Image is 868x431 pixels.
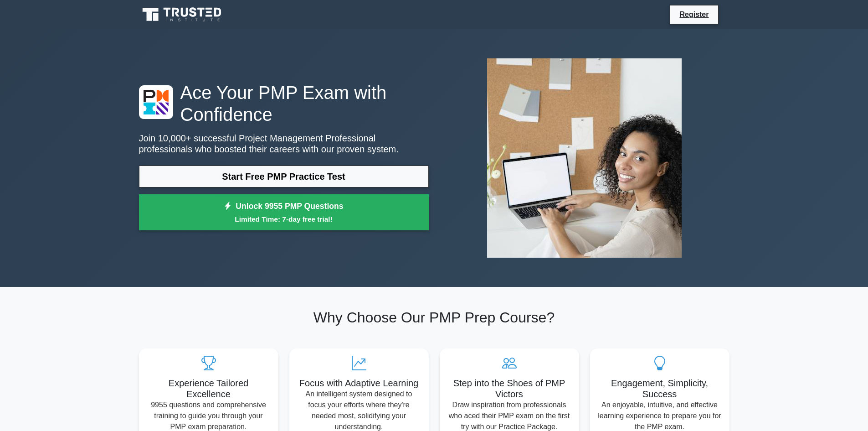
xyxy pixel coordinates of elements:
[297,378,421,389] h5: Focus with Adaptive Learning
[139,82,429,125] h1: Ace Your PMP Exam with Confidence
[146,378,271,400] h5: Experience Tailored Excellence
[674,9,714,20] a: Register
[597,378,722,400] h5: Engagement, Simplicity, Success
[139,309,729,326] h2: Why Choose Our PMP Prep Course?
[139,194,429,231] a: Unlock 9955 PMP QuestionsLimited Time: 7-day free trial!
[139,133,429,155] p: Join 10,000+ successful Project Management Professional professionals who boosted their careers w...
[139,166,429,187] a: Start Free PMP Practice Test
[447,378,572,400] h5: Step into the Shoes of PMP Victors
[150,214,417,224] small: Limited Time: 7-day free trial!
